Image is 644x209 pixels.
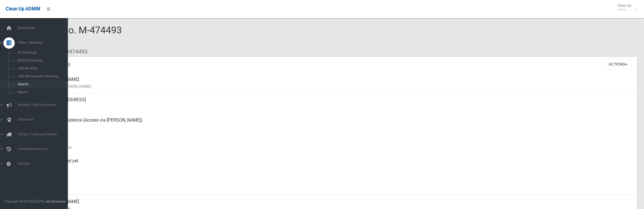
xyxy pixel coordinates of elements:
[16,147,72,151] span: Communication Log
[16,51,67,55] span: All Bookings
[16,66,67,70] span: Add Booking
[16,59,67,63] span: [DATE] Bookings
[45,164,633,171] small: Collected At
[45,93,633,113] div: [STREET_ADDRESS]
[16,82,67,86] span: Search
[5,199,44,203] span: Copyright © [DATE]-[DATE]
[45,73,633,93] div: [PERSON_NAME]
[16,132,72,136] span: Drivers, Trucks and Routes
[62,46,88,57] li: #474493
[45,124,633,130] small: Pickup Point
[617,8,631,12] small: Admin
[16,74,67,78] span: Add Retrospective Booking
[45,185,633,191] small: Zone
[25,24,122,46] span: Booking No. M-474493
[16,162,72,166] span: Settings
[45,154,633,174] div: Not collected yet
[16,41,72,45] span: Tasks / Bookings
[45,113,633,134] div: Back of Residence (Access via [PERSON_NAME])
[45,83,633,90] small: Name of [PERSON_NAME]
[45,103,633,110] small: Address
[45,199,66,203] strong: Jet Dynamics
[604,59,632,70] button: Actions
[614,3,637,12] span: Clean Up
[45,144,633,151] small: Collection Date
[16,103,72,107] span: Booking Collection Issues
[45,174,633,195] div: [DATE]
[16,90,67,94] span: Report
[6,6,40,12] span: Clean Up ADMIN
[45,134,633,154] div: [DATE]
[16,26,72,30] span: Dashboard
[16,118,72,122] span: Addresses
